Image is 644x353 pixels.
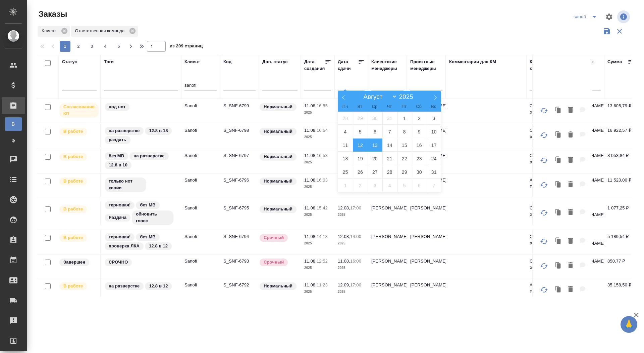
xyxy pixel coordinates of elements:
p: на разверстке [109,127,140,134]
button: Обновить [536,103,552,119]
div: Клиент [184,58,200,65]
td: 1 077,25 ₽ [604,201,638,225]
p: 2025 [304,109,331,116]
span: Август 10, 2025 [427,125,441,138]
div: Контрагент клиента [530,58,562,72]
td: 850,77 ₽ [604,254,638,278]
p: Нормальный [264,283,292,289]
span: Посмотреть информацию [617,10,631,23]
p: 12.8 в 12 [149,243,168,249]
p: Sanofi [184,282,217,288]
div: Статус по умолчанию для стандартных заказов [259,103,298,112]
button: 5 [113,41,124,52]
p: Sanofi [184,233,217,240]
p: В работе [63,283,83,289]
p: 11.08, [338,259,350,264]
div: Дата сдачи [338,58,358,72]
button: Клонировать [552,259,565,273]
span: Август 18, 2025 [338,152,353,165]
div: терновая!, без МВ, проверка ЛКА, 12.8 в 12 [104,233,178,251]
p: В работе [63,128,83,135]
div: Код [223,58,231,65]
span: из 209 страниц [170,42,203,52]
span: Сентябрь 4, 2025 [382,179,397,192]
p: Срочный [264,259,284,266]
td: [PERSON_NAME] [368,201,407,225]
span: Август 19, 2025 [353,152,368,165]
td: [PERSON_NAME] [407,201,446,225]
button: Клонировать [552,178,565,192]
td: 5 189,54 ₽ [604,230,638,253]
button: Удалить [565,104,576,117]
p: раздать [109,136,126,143]
span: 4 [100,43,111,50]
p: Нормальный [264,153,292,160]
div: Выставляет ПМ после принятия заказа от КМа [59,205,97,214]
p: без МВ [109,153,124,159]
span: Июль 28, 2025 [338,112,353,125]
p: Sanofi [184,177,217,184]
p: ООО "ОПЕЛЛА ХЕЛСКЕА" [530,205,562,218]
p: Клиент [42,28,59,34]
span: Август 9, 2025 [412,125,427,138]
span: Август 3, 2025 [427,112,441,125]
div: Дата создания [304,58,325,72]
span: Чт [382,105,397,109]
p: только нот копии [109,178,142,191]
p: 12.09, [338,282,350,287]
p: без МВ [140,202,155,208]
p: без МВ [140,234,155,240]
div: Доп. статус [262,58,288,65]
p: 2025 [304,159,331,166]
p: 16:03 [317,178,328,183]
span: Август 8, 2025 [397,125,412,138]
td: 11 520,00 ₽ [604,173,638,197]
p: Нормальный [264,178,292,185]
button: Обновить [536,177,552,193]
td: [PERSON_NAME] [368,230,407,253]
p: Завершен [63,259,85,266]
p: 2025 [338,211,365,218]
p: 14:13 [317,234,328,239]
p: Sanofi [184,152,217,159]
p: 16:55 [317,103,328,108]
div: под нот [104,103,178,112]
div: split button [572,11,601,22]
span: Август 27, 2025 [368,165,382,179]
div: Выставляется автоматически, если на указанный объем услуг необходимо больше времени в стандартном... [259,233,298,242]
span: Заказы [37,9,67,19]
select: Month [360,93,397,101]
p: 11.08, [304,103,317,108]
button: Обновить [536,152,552,168]
p: 2025 [304,134,331,141]
button: 2 [73,41,84,52]
td: [PERSON_NAME] [407,278,446,302]
p: Раздача [109,214,126,221]
p: 2025 [338,240,365,247]
p: В работе [63,178,83,185]
p: S_SNF-6798 [223,127,256,134]
span: Август 5, 2025 [353,125,368,138]
p: 2025 [304,211,331,218]
button: Удалить [565,178,576,192]
p: 12.08, [338,234,350,239]
button: Клонировать [552,234,565,248]
p: проверка ЛКА [109,243,140,249]
p: 11.08, [304,259,317,264]
span: Сентябрь 1, 2025 [338,179,353,192]
div: Выставляет КМ при направлении счета или после выполнения всех работ/сдачи заказа клиенту. Окончат... [59,258,97,267]
div: СРОЧНО [104,258,178,267]
p: 11:23 [317,282,328,287]
span: Август 15, 2025 [397,139,412,152]
span: 3 [87,43,97,50]
button: 🙏 [621,316,637,333]
p: на разверстке [109,283,140,289]
span: Август 24, 2025 [427,152,441,165]
button: Сбросить фильтры [613,25,626,38]
p: АО "Санофи Россия" [530,177,562,190]
p: S_SNF-6795 [223,205,256,211]
button: Удалить [565,259,576,273]
span: Август 7, 2025 [382,125,397,138]
button: Удалить [565,206,576,220]
a: В [5,117,22,131]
